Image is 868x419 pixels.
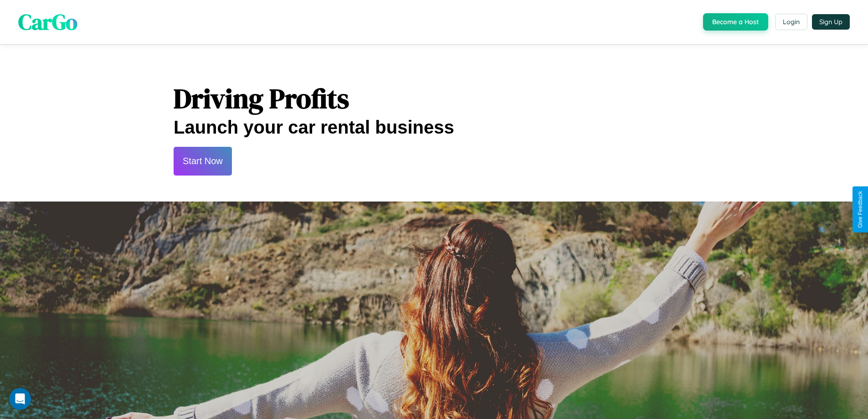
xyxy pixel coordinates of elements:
button: Login [775,14,807,30]
span: CarGo [18,7,77,37]
button: Sign Up [812,14,850,30]
div: Give Feedback [857,191,863,228]
iframe: Intercom live chat [9,388,31,410]
h1: Driving Profits [174,80,694,117]
button: Become a Host [703,13,768,31]
h2: Launch your car rental business [174,117,694,138]
button: Start Now [174,147,232,176]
